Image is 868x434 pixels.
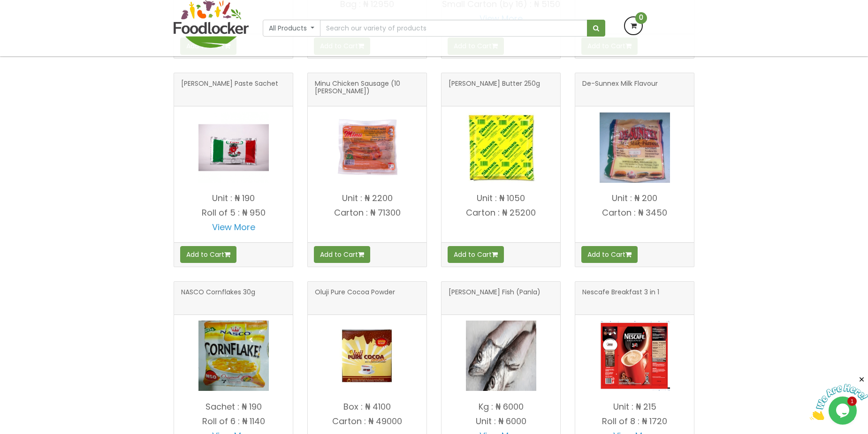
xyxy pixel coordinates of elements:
[174,194,293,203] p: Unit : ₦ 190
[198,321,269,391] img: NASCO Cornflakes 30g
[212,221,255,233] a: View More
[224,251,230,258] i: Add to cart
[174,208,293,217] p: Roll of 5 : ₦ 950
[442,417,560,426] p: Unit : ₦ 6000
[332,112,403,183] img: Minu Chicken Sausage (10 franks)
[810,375,868,420] iframe: chat widget
[181,80,278,99] span: [PERSON_NAME] Paste Sachet
[198,112,269,183] img: Gino Tomato Paste Sachet
[448,246,504,263] button: Add to Cart
[358,251,364,258] i: Add to cart
[575,417,694,426] p: Roll of 8 : ₦ 1720
[466,321,536,391] img: Hake Fish (Panla)
[315,289,395,307] span: Oluji Pure Cocoa Powder
[314,246,370,263] button: Add to Cart
[575,208,694,217] p: Carton : ₦ 3450
[174,417,293,426] p: Roll of 6 : ₦ 1140
[442,402,560,412] p: Kg : ₦ 6000
[174,402,293,412] p: Sachet : ₦ 190
[315,80,419,99] span: Minu Chicken Sausage (10 [PERSON_NAME])
[308,194,426,203] p: Unit : ₦ 2200
[466,112,536,183] img: Simas Butter 250g
[332,321,403,391] img: Oluji Pure Cocoa Powder
[635,12,647,24] span: 0
[582,80,658,99] span: De-Sunnex Milk Flavour
[263,20,320,37] button: All Products
[600,112,670,183] img: De-Sunnex Milk Flavour
[449,289,541,307] span: [PERSON_NAME] Fish (Panla)
[308,417,426,426] p: Carton : ₦ 49000
[581,246,638,263] button: Add to Cart
[320,20,587,37] input: Search our variety of products
[442,208,560,217] p: Carton : ₦ 25200
[575,402,694,412] p: Unit : ₦ 215
[575,194,694,203] p: Unit : ₦ 200
[308,402,426,412] p: Box : ₦ 4100
[582,289,659,307] span: Nescafe Breakfast 3 in 1
[492,251,498,258] i: Add to cart
[308,208,426,217] p: Carton : ₦ 71300
[600,321,670,391] img: Nescafe Breakfast 3 in 1
[625,251,632,258] i: Add to cart
[442,194,560,203] p: Unit : ₦ 1050
[449,80,540,99] span: [PERSON_NAME] Butter 250g
[180,246,236,263] button: Add to Cart
[181,289,255,307] span: NASCO Cornflakes 30g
